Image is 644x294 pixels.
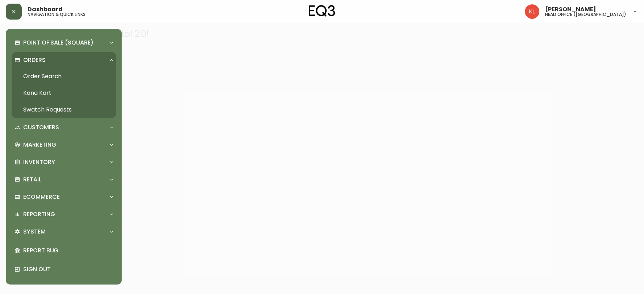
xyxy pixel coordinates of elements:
div: System [12,224,116,240]
div: Orders [12,52,116,68]
div: Report Bug [12,241,116,260]
p: Marketing [23,141,56,149]
div: Sign Out [12,260,116,279]
h5: head office ([GEOGRAPHIC_DATA]) [545,12,627,17]
img: 2c0c8aa7421344cf0398c7f872b772b5 [525,4,540,19]
p: Report Bug [23,247,113,255]
p: Customers [23,123,59,131]
img: logo [309,5,336,17]
div: Retail [12,172,116,188]
p: Sign Out [23,265,113,273]
span: [PERSON_NAME] [545,7,597,12]
div: Ecommerce [12,189,116,205]
p: Point of Sale (Square) [23,39,94,47]
p: Reporting [23,210,55,218]
p: Ecommerce [23,193,60,201]
p: Orders [23,56,46,64]
div: Inventory [12,154,116,170]
a: Order Search [12,68,116,85]
p: Inventory [23,158,55,166]
div: Point of Sale (Square) [12,35,116,51]
h5: navigation & quick links [28,12,86,17]
div: Customers [12,119,116,135]
span: Dashboard [28,7,63,12]
div: Marketing [12,137,116,153]
a: Swatch Requests [12,101,116,118]
div: Reporting [12,206,116,222]
p: Retail [23,176,41,184]
a: Kona Kart [12,85,116,101]
p: System [23,228,46,236]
